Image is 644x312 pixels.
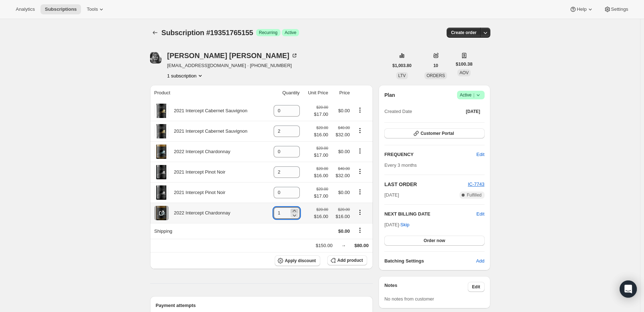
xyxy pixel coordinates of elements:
span: $17.00 [314,152,328,159]
span: Create order [451,30,476,36]
div: [PERSON_NAME] [PERSON_NAME] [167,52,298,59]
button: Settings [600,4,633,14]
h2: Payment attempts [156,302,367,309]
button: Product actions [354,127,366,134]
span: Edit [472,284,480,290]
img: product img [155,124,168,138]
button: Add [472,255,489,267]
small: $20.00 [338,207,350,212]
th: Quantity [266,85,302,101]
span: $17.00 [314,193,328,200]
button: Customer Portal [384,128,484,138]
button: IC-7743 [468,181,484,188]
button: Edit [472,149,489,160]
span: Add product [337,257,363,263]
span: [DATE] [466,109,480,114]
small: $20.00 [316,166,328,171]
span: LTV [398,73,406,78]
small: $40.00 [338,166,350,171]
div: $150.00 [316,242,332,249]
span: $32.00 [332,172,350,179]
img: product img [155,165,168,179]
span: $16.00 [314,172,328,179]
button: Shipping actions [354,226,366,234]
h2: LAST ORDER [384,181,468,188]
span: Subscription #19351765155 [162,29,253,37]
button: Product actions [354,167,366,175]
img: product img [155,145,168,159]
th: Shipping [150,223,266,239]
span: 10 [433,63,438,68]
button: Tools [82,4,109,14]
button: Edit [468,282,485,292]
a: IC-7743 [468,181,484,187]
small: $40.00 [338,126,350,130]
h2: NEXT BILLING DATE [384,211,476,218]
span: Skip [400,221,409,228]
button: [DATE] [462,107,485,117]
div: Open Intercom Messenger [620,280,637,298]
span: Created Date [384,108,412,115]
span: $0.00 [338,108,350,113]
span: $100.38 [456,61,472,68]
span: $80.00 [354,243,369,248]
h3: Notes [384,282,468,292]
span: Recurring [259,30,278,36]
button: Analytics [11,4,39,14]
button: Product actions [167,72,204,79]
span: $0.00 [338,228,350,234]
img: product img [155,185,168,200]
span: $16.00 [314,213,328,220]
span: ORDERS [427,73,445,78]
h6: Batching Settings [384,257,476,265]
div: 2022 Intercept Chardonnay [169,148,231,155]
span: $0.00 [338,149,350,154]
button: Skip [396,219,414,231]
span: Order now [424,238,445,244]
div: 2021 Intercept Cabernet Sauvignon [169,107,247,114]
span: $16.00 [314,131,328,138]
button: Help [565,4,598,14]
span: Apply discount [285,258,316,264]
button: Product actions [354,188,366,196]
th: Unit Price [302,85,331,101]
button: Apply discount [275,255,320,266]
button: $1,003.80 [388,61,416,71]
span: [DATE] · [384,222,409,227]
div: 2022 Intercept Chardonnay [169,209,231,217]
span: | [473,92,474,98]
span: AOV [460,70,468,75]
button: Add product [327,255,367,265]
button: Subscriptions [150,28,160,38]
h2: Plan [384,91,395,99]
span: $1,003.80 [393,63,412,68]
span: $32.00 [332,131,350,138]
button: Order now [384,236,484,246]
span: Analytics [16,6,35,12]
span: $16.00 [332,213,350,220]
small: $20.00 [316,105,328,109]
span: Add [476,257,484,265]
span: $17.00 [314,111,328,118]
span: [DATE] [384,192,399,199]
span: Customer Portal [420,131,454,136]
small: $20.00 [316,187,328,191]
span: Settings [611,6,628,12]
button: Edit [476,211,484,218]
button: 10 [429,61,442,71]
img: product img [155,104,168,118]
h2: FREQUENCY [384,151,476,158]
span: Active [460,91,482,99]
div: 2021 Intercept Pinot Noir [169,169,226,176]
button: Product actions [354,208,366,216]
div: → [341,242,346,249]
small: $20.00 [316,126,328,130]
div: 2021 Intercept Cabernet Sauvignon [169,128,247,135]
span: Subscriptions [45,6,77,12]
span: [EMAIL_ADDRESS][DOMAIN_NAME] · [PHONE_NUMBER] [167,62,298,69]
button: Product actions [354,147,366,155]
span: No notes from customer [384,296,434,302]
th: Price [330,85,352,101]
